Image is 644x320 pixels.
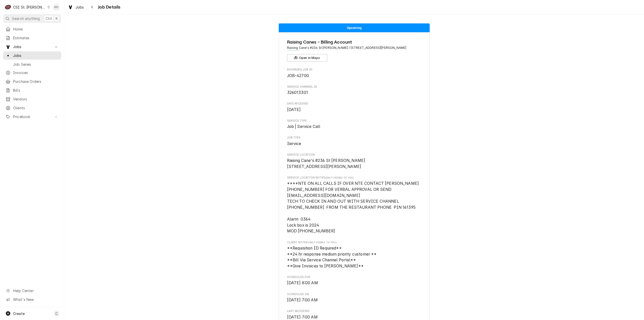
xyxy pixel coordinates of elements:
[287,85,422,89] span: Service Channel ID
[53,4,60,11] div: Kelsey Hetlage's Avatar
[13,35,59,41] span: Estimates
[3,25,61,33] a: Home
[287,280,318,285] span: [DATE] 8:00 AM
[287,54,327,62] button: Open in Maps
[3,295,61,304] a: Go to What's New
[325,176,354,179] span: (Only Visible to You)
[287,309,422,313] span: Last Modified
[287,141,422,147] span: Job Type
[287,119,422,123] span: Service Type
[53,4,60,11] div: KH
[287,240,422,244] span: Client Notes
[287,141,301,146] span: Service
[287,102,422,106] span: Date Received
[287,275,422,279] span: Scheduled For
[287,246,377,268] span: **Requisition ID Required** **24 hr response medium priority customer ** **Bill Via Service Chann...
[66,3,86,11] a: Jobs
[3,60,61,68] a: Job Series
[13,105,59,111] span: Clients
[13,288,58,293] span: Help Center
[287,176,422,180] span: Service Location Notes
[287,90,308,95] span: 326013301
[3,51,61,60] a: Jobs
[287,153,422,170] div: Service Location
[287,176,422,234] div: [object Object]
[3,287,61,295] a: Go to Help Center
[287,181,420,233] span: ****NTE ON ALL CALLS IF OVER NTE CONTACT [PERSON_NAME] [PHONE_NUMBER] FOR VERBAL APPROVAL OR SEND...
[13,88,59,93] span: Bills
[3,68,61,77] a: Invoices
[287,136,422,140] span: Job Type
[287,292,422,296] span: Scheduled On
[3,104,61,112] a: Clients
[13,70,59,75] span: Invoices
[287,240,422,269] div: [object Object]
[3,86,61,94] a: Bills
[287,297,422,303] span: Scheduled On
[287,119,422,130] div: Service Type
[287,68,422,72] span: Roopairs Job ID
[3,34,61,42] a: Estimates
[287,158,422,169] span: Service Location
[13,5,46,10] div: CSI St. [PERSON_NAME]
[287,309,422,320] div: Last Modified
[13,44,51,49] span: Jobs
[287,85,422,96] div: Service Channel ID
[287,90,422,96] span: Service Channel ID
[287,275,422,286] div: Scheduled For
[287,136,422,147] div: Job Type
[3,43,61,51] a: Go to Jobs
[287,158,366,169] span: Raising Cane's #236 St [PERSON_NAME] [STREET_ADDRESS][PERSON_NAME]
[287,102,422,113] div: Date Received
[13,26,59,32] span: Home
[347,26,361,29] span: Upcoming
[5,4,12,11] div: C
[287,73,422,79] span: Roopairs Job ID
[3,113,61,121] a: Go to Pricebook
[287,280,422,286] span: Scheduled For
[13,62,59,67] span: Job Series
[287,153,422,157] span: Service Location
[13,297,58,302] span: What's New
[287,68,422,79] div: Roopairs Job ID
[3,14,61,23] button: Search anythingCtrlK
[287,181,422,234] span: [object Object]
[12,16,40,21] span: Search anything
[13,311,25,316] span: Create
[13,96,59,102] span: Vendors
[46,16,52,21] span: Ctrl
[75,5,84,10] span: Jobs
[287,46,422,50] span: Address
[287,245,422,269] span: [object Object]
[279,23,430,32] div: Status
[287,107,422,113] span: Date Received
[287,315,318,319] span: [DATE] 7:00 AM
[5,4,12,11] div: CSI St. Louis's Avatar
[287,39,422,46] span: Name
[13,79,59,84] span: Purchase Orders
[13,53,59,58] span: Jobs
[287,73,309,78] span: JOB-42700
[13,114,51,119] span: Pricebook
[287,39,422,62] div: Client Information
[55,311,58,316] span: C
[287,292,422,303] div: Scheduled On
[287,124,320,129] span: Job | Service Call
[287,124,422,130] span: Service Type
[96,4,120,11] span: Job Details
[287,298,318,302] span: [DATE] 7:00 AM
[308,241,336,244] span: (Only Visible to You)
[287,107,301,112] span: [DATE]
[56,16,58,21] span: K
[88,3,96,11] button: Navigate back
[3,95,61,103] a: Vendors
[3,77,61,86] a: Purchase Orders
